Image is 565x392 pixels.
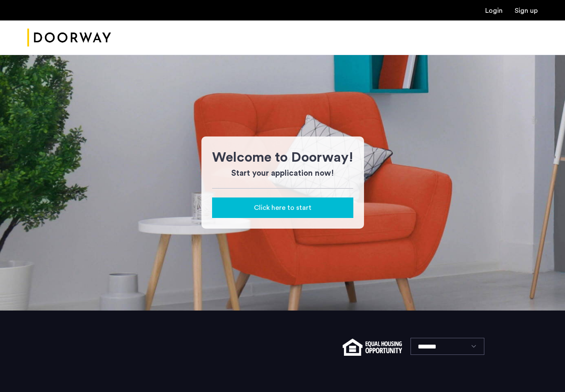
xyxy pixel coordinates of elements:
[343,339,402,356] img: equal-housing.png
[485,7,503,14] a: Login
[515,7,538,14] a: Registration
[212,197,353,218] button: button
[212,168,353,180] h3: Start your application now!
[254,203,312,213] span: Click here to start
[212,147,353,168] h1: Welcome to Doorway!
[411,338,484,355] select: Language select
[27,22,111,54] img: logo
[27,22,111,54] a: Cazamio Logo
